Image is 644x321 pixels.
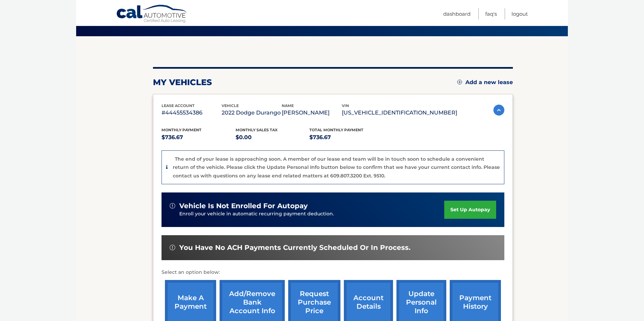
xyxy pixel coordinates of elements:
p: [PERSON_NAME] [282,108,342,118]
p: $0.00 [236,133,310,142]
span: lease account [162,103,195,108]
img: alert-white.svg [170,245,175,250]
img: add.svg [457,80,462,84]
a: Logout [512,8,528,19]
p: The end of your lease is approaching soon. A member of our lease end team will be in touch soon t... [173,156,500,179]
span: vin [342,103,349,108]
img: alert-white.svg [170,203,175,209]
a: Cal Automotive [116,4,188,24]
p: $736.67 [162,133,236,142]
span: Monthly sales Tax [236,128,278,132]
span: vehicle [222,103,239,108]
a: Add a new lease [457,79,513,86]
p: Select an option below: [162,268,504,277]
span: Monthly Payment [162,128,201,132]
p: 2022 Dodge Durango [222,108,282,118]
p: $736.67 [309,133,383,142]
p: [US_VEHICLE_IDENTIFICATION_NUMBER] [342,108,457,118]
a: set up autopay [444,201,496,219]
a: Dashboard [443,8,471,19]
a: FAQ's [485,8,497,19]
p: Enroll your vehicle in automatic recurring payment deduction. [179,210,444,218]
p: #44455534386 [162,108,222,118]
span: Total Monthly Payment [309,128,363,132]
span: vehicle is not enrolled for autopay [179,202,308,210]
img: accordion-active.svg [493,105,504,116]
span: name [282,103,294,108]
span: You have no ACH payments currently scheduled or in process. [179,243,410,252]
h2: my vehicles [153,77,212,88]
